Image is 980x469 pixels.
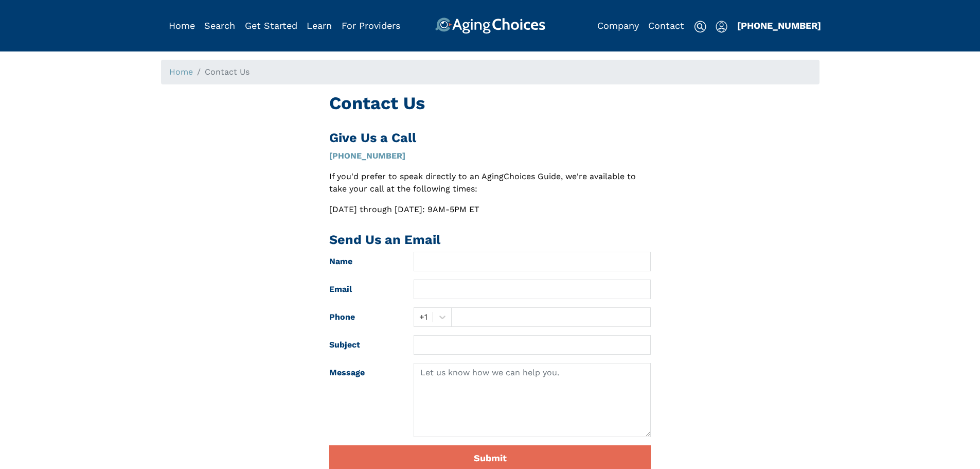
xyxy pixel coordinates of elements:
nav: breadcrumb [161,60,819,84]
span: Contact Us [205,67,250,77]
p: [DATE] through [DATE]: 9AM-5PM ET [329,203,651,216]
img: user-icon.svg [716,21,727,33]
label: Phone [322,307,406,327]
a: For Providers [342,20,400,31]
p: If you'd prefer to speak directly to an AgingChoices Guide, we're available to take your call at ... [329,170,651,195]
a: Learn [307,20,332,31]
h2: Give Us a Call [329,130,651,146]
div: Popover trigger [716,18,727,34]
a: [PHONE_NUMBER] [737,20,821,31]
a: Search [204,20,235,31]
a: Get Started [245,20,297,31]
a: Home [169,20,195,31]
a: Company [597,20,639,31]
h2: Send Us an Email [329,232,651,248]
h1: Contact Us [329,93,651,114]
label: Subject [322,335,406,355]
a: Home [169,67,193,77]
img: AgingChoices [435,18,545,34]
img: search-icon.svg [694,21,706,33]
label: Name [322,252,406,271]
label: Message [322,363,406,437]
label: Email [322,280,406,299]
div: Popover trigger [204,18,235,34]
a: [PHONE_NUMBER] [329,151,405,161]
a: Contact [648,20,684,31]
